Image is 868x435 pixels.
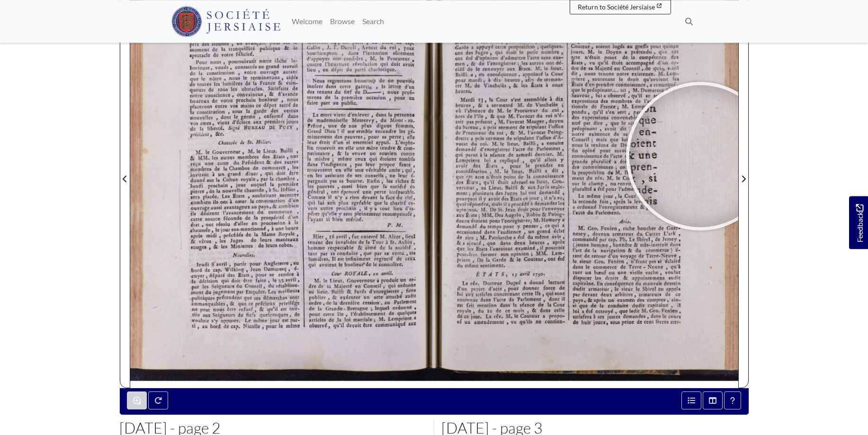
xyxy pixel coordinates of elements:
button: Open metadata window [681,391,701,409]
button: Rotate the book [148,391,168,409]
a: Browse [326,12,358,31]
a: Would you like to provide feedback? [849,196,868,249]
button: Help [724,391,741,409]
button: Enable or disable loupe tool (Alt+L) [127,391,147,409]
a: Société Jersiaise logo [171,4,281,39]
a: Welcome [288,12,326,31]
img: Société Jersiaise [171,6,281,36]
span: Feedback [854,204,865,242]
a: Search [358,12,388,31]
span: Return to Société Jersiaise [578,3,655,11]
button: Thumbnails [703,391,723,409]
